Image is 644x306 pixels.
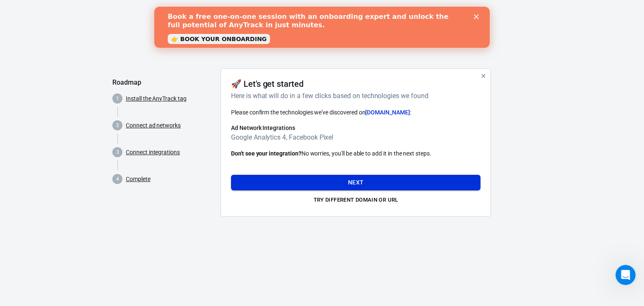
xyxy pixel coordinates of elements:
div: AnyTrack [112,13,532,28]
h6: Google Analytics 4, Facebook Pixel [231,132,480,143]
strong: Don't see your integration? [231,150,301,157]
a: Connect ad networks [126,121,181,130]
text: 1 [116,96,119,101]
text: 4 [116,176,119,182]
a: Connect integrations [126,148,180,157]
span: Please confirm the technologies we've discovered on : [231,109,411,116]
iframe: Intercom live chat banner [154,7,490,48]
text: 3 [116,149,119,155]
h4: 🚀 Let's get started [231,79,304,89]
h6: Here is what will do in a few clicks based on technologies we found [231,91,477,101]
a: Install the AnyTrack tag [126,94,187,103]
button: Next [231,175,480,190]
h6: Ad Network Integrations [231,124,480,132]
div: Close [319,8,328,13]
span: [DOMAIN_NAME] [365,109,410,116]
h5: Roadmap [112,78,214,87]
text: 2 [116,122,119,128]
a: Complete [126,175,151,184]
button: Try different domain or url [231,194,480,207]
iframe: Intercom live chat [615,265,636,285]
p: No worries, you'll be able to add it in the next steps. [231,149,480,158]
